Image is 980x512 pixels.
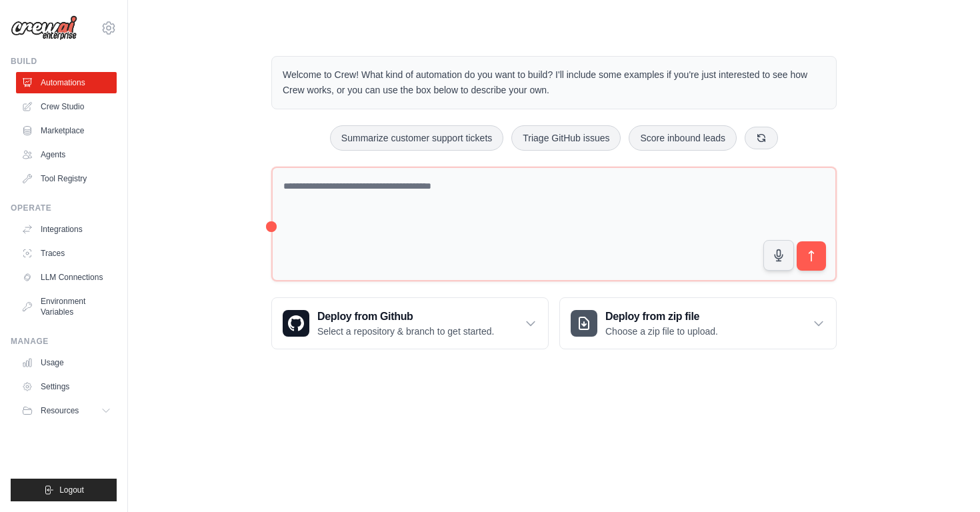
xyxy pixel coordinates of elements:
[16,352,117,373] a: Usage
[317,325,494,338] p: Select a repository & branch to get started.
[16,219,117,240] a: Integrations
[11,203,117,213] div: Operate
[11,15,77,41] img: Logo
[939,390,949,400] button: Close walkthrough
[16,144,117,165] a: Agents
[16,267,117,288] a: LLM Connections
[16,243,117,264] a: Traces
[16,376,117,397] a: Settings
[317,309,494,325] h3: Deploy from Github
[16,96,117,117] a: Crew Studio
[16,120,117,141] a: Marketplace
[11,479,117,501] button: Logout
[16,72,117,93] a: Automations
[605,309,718,325] h3: Deploy from zip file
[11,56,117,67] div: Build
[11,336,117,347] div: Manage
[16,168,117,189] a: Tool Registry
[16,291,117,323] a: Environment Variables
[41,405,79,416] span: Resources
[735,393,763,403] span: Step 1
[725,407,932,425] h3: Create an automation
[629,125,737,151] button: Score inbound leads
[725,431,932,474] p: Describe the automation you want to build, select an example option, or use the microphone to spe...
[605,325,718,338] p: Choose a zip file to upload.
[283,67,825,98] p: Welcome to Crew! What kind of automation do you want to build? I'll include some examples if you'...
[16,400,117,421] button: Resources
[59,485,84,495] span: Logout
[511,125,621,151] button: Triage GitHub issues
[330,125,503,151] button: Summarize customer support tickets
